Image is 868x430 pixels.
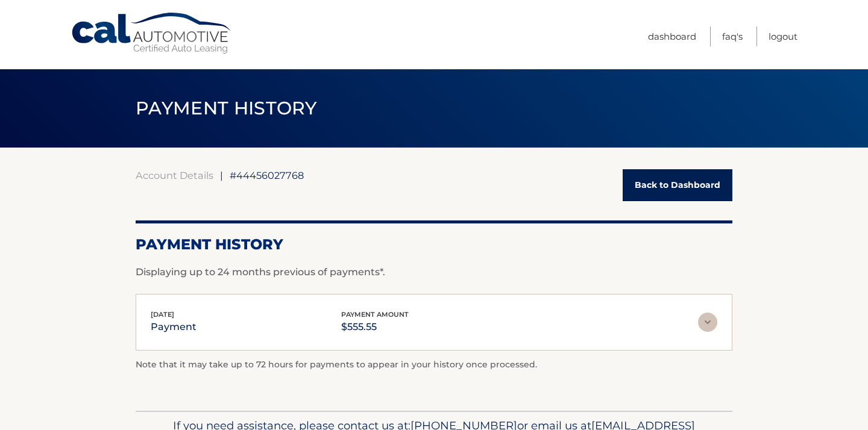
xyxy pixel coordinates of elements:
h2: Payment History [136,235,732,254]
a: Account Details [136,169,213,181]
img: accordion-rest.svg [698,313,717,332]
span: payment amount [341,310,409,319]
span: [DATE] [151,310,174,319]
a: Logout [769,26,797,46]
span: PAYMENT HISTORY [136,97,317,119]
a: Cal Automotive [71,12,233,55]
p: Displaying up to 24 months previous of payments*. [136,265,732,279]
span: | [220,169,223,181]
p: payment [151,319,197,335]
p: Note that it may take up to 72 hours for payments to appear in your history once processed. [136,358,732,372]
a: Dashboard [648,26,696,46]
span: #44456027768 [230,169,304,181]
p: $555.55 [341,319,409,335]
a: Back to Dashboard [623,169,732,201]
a: FAQ's [722,26,743,46]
